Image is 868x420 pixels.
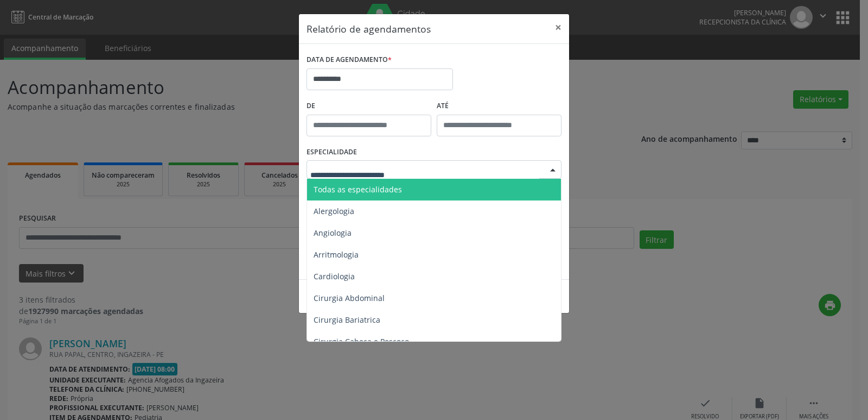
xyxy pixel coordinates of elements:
[314,271,355,281] span: Cardiologia
[314,184,402,195] span: Todas as especialidades
[314,228,352,238] span: Angiologia
[547,14,569,41] button: Close
[307,144,357,161] label: ESPECIALIDADE
[314,293,385,303] span: Cirurgia Abdominal
[314,336,409,347] span: Cirurgia Cabeça e Pescoço
[314,315,380,325] span: Cirurgia Bariatrica
[307,52,392,68] label: DATA DE AGENDAMENTO
[314,206,354,216] span: Alergologia
[307,98,431,115] label: De
[437,98,561,115] label: ATÉ
[314,249,359,260] span: Arritmologia
[307,22,431,36] h5: Relatório de agendamentos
